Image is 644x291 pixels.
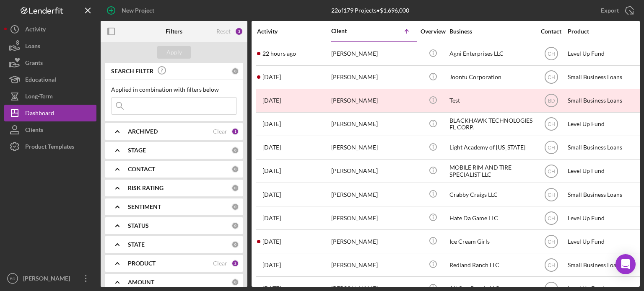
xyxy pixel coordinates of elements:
[4,71,96,88] button: Educational
[157,46,191,59] button: Apply
[122,2,154,19] div: New Project
[331,207,415,229] div: [PERSON_NAME]
[257,28,330,35] div: Activity
[25,138,74,157] div: Product Templates
[331,113,415,135] div: [PERSON_NAME]
[128,147,146,154] b: STAGE
[449,254,533,276] div: Redland Ranch LLC
[4,88,96,105] button: Long-Term
[128,185,164,191] b: RISK RATING
[166,46,182,59] div: Apply
[231,147,239,154] div: 0
[548,75,555,80] text: CH
[25,88,53,107] div: Long-Term
[128,128,158,135] b: ARCHIVED
[111,86,237,93] div: Applied in combination with filters below
[25,54,43,73] div: Grants
[262,191,281,198] time: 2025-08-10 11:35
[548,262,555,268] text: CH
[331,7,409,14] div: 22 of 179 Projects • $1,696,000
[262,215,281,221] time: 2025-08-01 12:52
[4,105,96,121] button: Dashboard
[535,28,567,35] div: Contact
[4,138,96,155] button: Product Templates
[262,144,281,151] time: 2025-07-10 15:06
[213,128,227,135] div: Clear
[548,98,555,104] text: BD
[548,215,555,221] text: CH
[4,21,96,38] button: Activity
[548,168,555,174] text: CH
[331,66,415,88] div: [PERSON_NAME]
[4,38,96,54] button: Loans
[262,121,281,127] time: 2025-07-01 15:05
[231,222,239,229] div: 0
[25,121,43,140] div: Clients
[216,28,231,35] div: Reset
[449,230,533,252] div: Ice Cream Girls
[25,21,46,40] div: Activity
[331,160,415,182] div: [PERSON_NAME]
[128,279,154,286] b: AMOUNT
[262,50,296,57] time: 2025-08-12 22:40
[101,2,163,19] button: New Project
[10,276,15,281] text: BD
[231,260,239,267] div: 2
[231,203,239,211] div: 0
[548,145,555,151] text: CH
[231,241,239,248] div: 0
[128,203,161,210] b: SENTIMENT
[231,128,239,135] div: 1
[449,207,533,229] div: Hate Da Game LLC
[548,121,555,127] text: CH
[25,38,40,57] div: Loans
[235,27,243,36] div: 3
[449,136,533,159] div: Light Academy of [US_STATE]
[592,2,640,19] button: Export
[615,254,636,274] div: Open Intercom Messenger
[331,90,415,112] div: [PERSON_NAME]
[25,71,56,90] div: Educational
[449,28,533,35] div: Business
[331,254,415,276] div: [PERSON_NAME]
[449,90,533,112] div: Test
[449,113,533,135] div: BLACKHAWK TECHNOLOGIES FL CORP.
[166,28,182,35] b: Filters
[262,167,281,174] time: 2025-06-09 21:07
[128,222,149,229] b: STATUS
[4,54,96,71] button: Grants
[128,260,156,267] b: PRODUCT
[548,192,555,198] text: CH
[331,230,415,252] div: [PERSON_NAME]
[449,43,533,65] div: Agni Enterprises LLC
[231,184,239,192] div: 0
[331,28,373,34] div: Client
[4,121,96,138] button: Clients
[548,239,555,245] text: CH
[449,183,533,206] div: Crabby Craigs LLC
[231,278,239,286] div: 0
[262,238,281,245] time: 2025-06-19 20:40
[213,260,227,267] div: Clear
[128,166,155,173] b: CONTACT
[417,28,449,35] div: Overview
[231,165,239,173] div: 0
[4,270,96,287] button: BD[PERSON_NAME]
[262,262,281,268] time: 2025-07-31 21:59
[331,136,415,159] div: [PERSON_NAME]
[25,105,54,124] div: Dashboard
[548,51,555,57] text: CH
[262,74,281,80] time: 2025-07-24 01:24
[449,66,533,88] div: Joontu Corporation
[449,160,533,182] div: MOBILE RIM AND TIRE SPECIALIST LLC
[21,270,75,289] div: [PERSON_NAME]
[331,183,415,206] div: [PERSON_NAME]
